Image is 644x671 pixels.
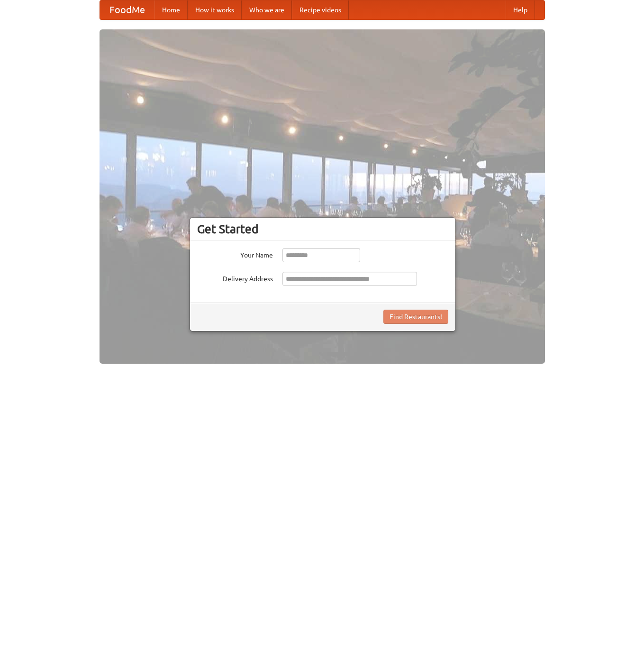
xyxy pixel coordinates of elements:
[197,272,273,284] label: Delivery Address
[188,0,242,19] a: How it works
[197,222,448,236] h3: Get Started
[506,0,535,19] a: Help
[292,0,349,19] a: Recipe videos
[242,0,292,19] a: Who we are
[100,0,154,19] a: FoodMe
[383,310,448,324] button: Find Restaurants!
[197,248,273,260] label: Your Name
[154,0,188,19] a: Home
